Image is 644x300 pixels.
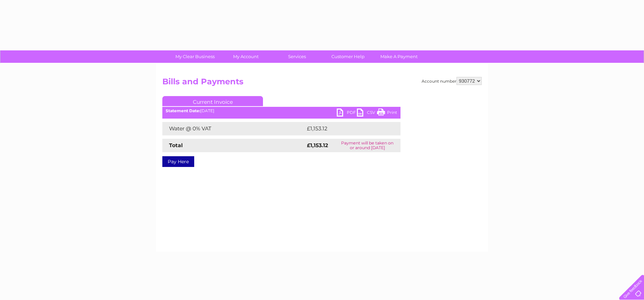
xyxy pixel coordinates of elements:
[337,109,357,118] a: PDF
[269,50,325,63] a: Services
[162,156,194,167] a: Pay Here
[422,77,482,85] div: Account number
[166,108,200,113] b: Statement Date:
[162,109,400,113] div: [DATE]
[377,109,397,118] a: Print
[307,142,328,148] strong: £1,153.12
[334,139,400,152] td: Payment will be taken on or around [DATE]
[162,96,263,106] a: Current Invoice
[305,122,389,135] td: £1,153.12
[320,50,376,63] a: Customer Help
[167,50,223,63] a: My Clear Business
[162,77,482,90] h2: Bills and Payments
[162,122,305,135] td: Water @ 0% VAT
[218,50,274,63] a: My Account
[371,50,427,63] a: Make A Payment
[357,109,377,118] a: CSV
[169,142,183,148] strong: Total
